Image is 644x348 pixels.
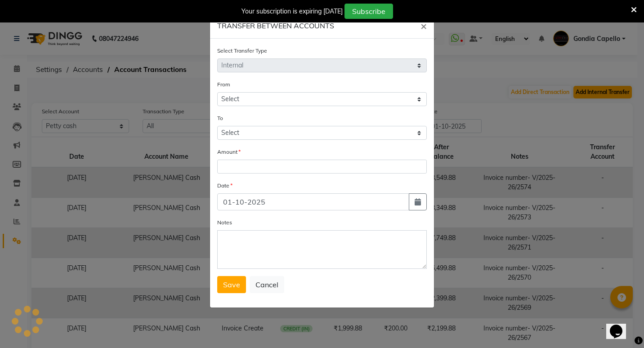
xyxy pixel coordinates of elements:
label: Notes [217,219,232,227]
h6: TRANSFER BETWEEN ACCOUNTS [217,20,334,31]
button: Save [217,276,246,293]
button: Close [413,13,434,38]
label: From [217,80,230,89]
button: Cancel [250,276,284,293]
label: Select Transfer Type [217,47,267,55]
iframe: chat widget [606,312,635,339]
span: Save [223,280,240,289]
button: Subscribe [344,4,393,19]
label: Date [217,182,233,190]
label: To [217,114,223,122]
label: Amount [217,148,241,156]
span: × [420,19,427,32]
div: Your subscription is expiring [DATE] [241,7,343,16]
